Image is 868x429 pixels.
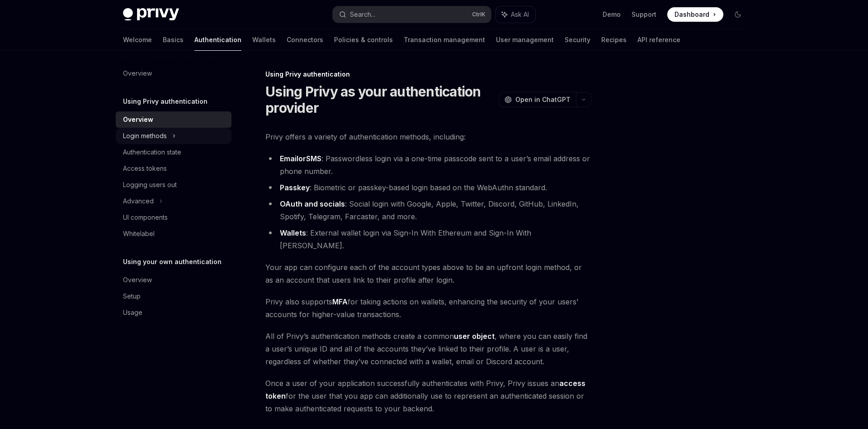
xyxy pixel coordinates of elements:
a: Security [565,29,590,51]
a: Overview [116,111,231,128]
a: Dashboard [667,7,723,22]
a: Setup [116,288,231,304]
a: Overview [116,65,231,82]
h1: Using Privy as your authentication provider [265,83,495,116]
a: Recipes [601,29,627,51]
a: Connectors [287,29,323,51]
div: Login methods [123,130,167,141]
a: Passkey [280,183,310,193]
div: Advanced [123,196,154,207]
a: API reference [637,29,680,51]
a: Overview [116,272,231,288]
div: Usage [123,307,142,318]
div: Overview [123,68,152,79]
a: Demo [603,10,621,19]
div: UI components [123,212,168,223]
span: Open in ChatGPT [515,95,571,104]
a: Authentication [194,29,241,51]
div: Overview [123,275,152,285]
li: : Biometric or passkey-based login based on the WebAuthn standard. [265,181,591,194]
a: Whitelabel [116,226,231,242]
span: Privy offers a variety of authentication methods, including: [265,130,591,143]
button: Search...CtrlK [333,6,491,23]
a: Wallets [252,29,276,51]
a: UI components [116,209,231,226]
a: Wallets [280,228,306,238]
div: Authentication state [123,147,181,158]
a: Authentication state [116,144,231,160]
div: Logging users out [123,179,177,190]
a: User management [496,29,554,51]
li: : Social login with Google, Apple, Twitter, Discord, GitHub, LinkedIn, Spotify, Telegram, Farcast... [265,198,591,223]
a: OAuth and socials [280,199,345,209]
button: Toggle dark mode [731,7,745,22]
span: Dashboard [675,10,709,19]
a: Policies & controls [334,29,393,51]
button: Open in ChatGPT [499,92,576,107]
div: Search... [350,9,375,20]
h5: Using your own authentication [123,256,222,267]
span: Ctrl K [472,11,486,18]
a: MFA [332,297,348,307]
li: : Passwordless login via a one-time passcode sent to a user’s email address or phone number. [265,152,591,178]
strong: or [280,154,321,164]
span: Privy also supports for taking actions on wallets, enhancing the security of your users’ accounts... [265,295,591,321]
button: Ask AI [495,6,535,23]
a: Access tokens [116,160,231,177]
a: Email [280,154,298,164]
h5: Using Privy authentication [123,96,208,107]
a: Usage [116,304,231,321]
a: Welcome [123,29,152,51]
div: Access tokens [123,163,167,174]
div: Overview [123,114,153,125]
a: Basics [163,29,184,51]
a: Transaction management [404,29,485,51]
span: Your app can configure each of the account types above to be an upfront login method, or as an ac... [265,261,591,286]
a: SMS [306,154,321,164]
span: All of Privy’s authentication methods create a common , where you can easily find a user’s unique... [265,330,591,368]
a: user object [454,332,495,341]
li: : External wallet login via Sign-In With Ethereum and Sign-In With [PERSON_NAME]. [265,227,591,252]
span: Once a user of your application successfully authenticates with Privy, Privy issues an for the us... [265,377,591,415]
img: dark logo [123,8,179,21]
div: Whitelabel [123,228,155,239]
span: Ask AI [511,10,529,19]
a: Support [632,10,656,19]
div: Setup [123,291,141,302]
a: Logging users out [116,177,231,193]
div: Using Privy authentication [265,70,591,79]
